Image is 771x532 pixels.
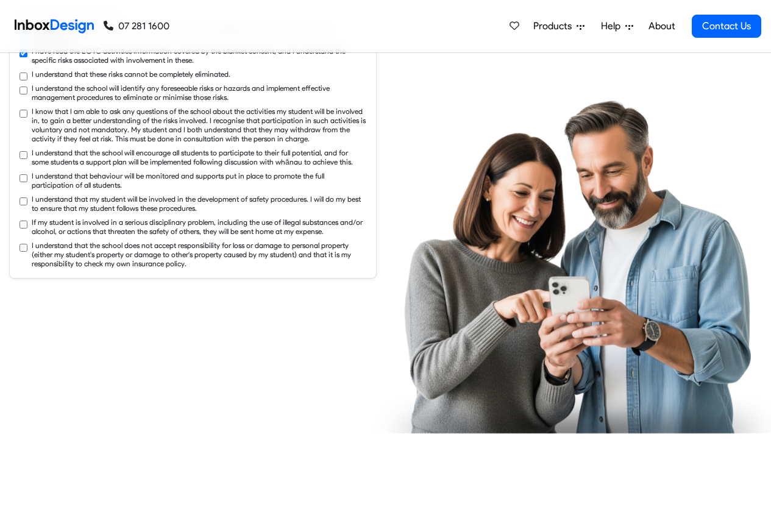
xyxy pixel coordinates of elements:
[601,19,625,34] span: Help
[32,171,366,190] label: I understand that behaviour will be monitored and supports put in place to promote the full parti...
[692,15,761,38] a: Contact Us
[32,107,366,143] label: I know that I am able to ask any questions of the school about the activities my student will be ...
[596,14,638,38] a: Help
[104,19,169,34] a: 07 281 1600
[645,14,678,38] a: About
[533,19,577,34] span: Products
[32,194,366,213] label: I understand that my student will be involved in the development of safety procedures. I will do ...
[32,218,366,236] label: If my student is involved in a serious disciplinary problem, including the use of illegal substan...
[32,241,366,268] label: I understand that the school does not accept responsibility for loss or damage to personal proper...
[32,69,230,79] label: I understand that these risks cannot be completely eliminated.
[528,14,589,38] a: Products
[32,46,366,65] label: I have read the EOTC activities information covered by the blanket consent, and I understand the ...
[32,148,366,166] label: I understand that the school will encourage all students to participate to their full potential, ...
[32,83,366,102] label: I understand the school will identify any foreseeable risks or hazards and implement effective ma...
